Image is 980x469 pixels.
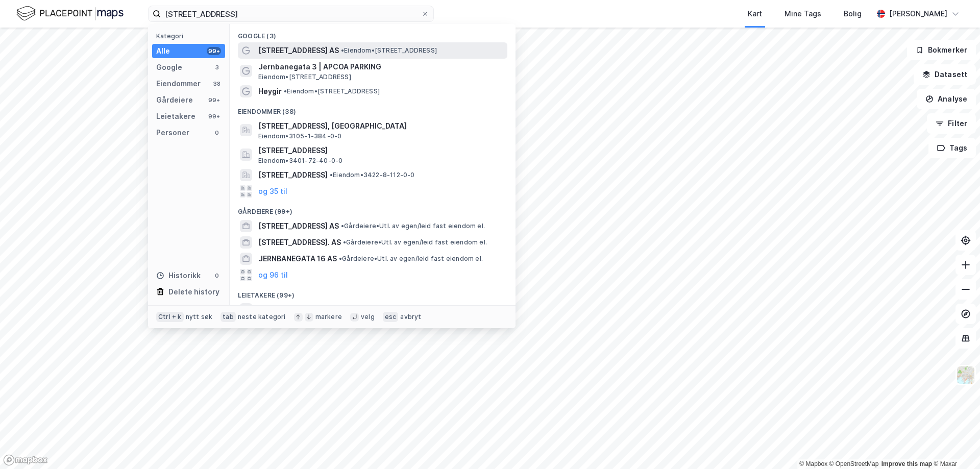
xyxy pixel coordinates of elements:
[330,171,415,179] span: Eiendom • 3422-8-112-0-0
[343,238,487,246] span: Gårdeiere • Utl. av egen/leid fast eiendom el.
[284,87,380,95] span: Eiendom • [STREET_ADDRESS]
[186,313,213,321] div: nytt søk
[361,313,375,321] div: velg
[156,78,201,90] div: Eiendommer
[207,112,221,120] div: 99+
[258,220,339,232] span: [STREET_ADDRESS] AS
[156,61,182,73] div: Google
[339,255,483,263] span: Gårdeiere • Utl. av egen/leid fast eiendom el.
[928,138,976,158] button: Tags
[917,89,976,109] button: Analyse
[785,8,821,20] div: Mine Tags
[330,171,333,179] span: •
[907,40,976,60] button: Bokmerker
[258,157,342,165] span: Eiendom • 3401-72-40-0-0
[400,313,421,321] div: avbryt
[213,129,221,137] div: 0
[315,313,342,321] div: markere
[799,460,827,467] a: Mapbox
[258,120,503,132] span: [STREET_ADDRESS], [GEOGRAPHIC_DATA]
[156,269,201,282] div: Historikk
[213,80,221,88] div: 38
[956,365,975,385] img: Z
[748,8,762,20] div: Kart
[156,32,225,40] div: Kategori
[829,460,879,467] a: OpenStreetMap
[341,222,485,230] span: Gårdeiere • Utl. av egen/leid fast eiendom el.
[258,85,282,97] span: Høygir
[258,269,288,281] button: og 96 til
[16,5,124,22] img: logo.f888ab2527a4732fd821a326f86c7f29.svg
[343,238,346,246] span: •
[213,271,221,280] div: 0
[213,63,221,71] div: 3
[258,185,287,198] button: og 35 til
[341,46,344,54] span: •
[258,132,341,140] span: Eiendom • 3105-1-384-0-0
[258,169,328,181] span: [STREET_ADDRESS]
[230,24,516,42] div: Google (3)
[238,313,286,321] div: neste kategori
[156,45,170,57] div: Alle
[929,420,980,469] iframe: Chat Widget
[156,312,184,322] div: Ctrl + k
[156,127,189,139] div: Personer
[914,64,976,85] button: Datasett
[207,47,221,55] div: 99+
[258,253,337,265] span: JERNBANEGATA 16 AS
[161,6,421,21] input: Søk på adresse, matrikkel, gårdeiere, leietakere eller personer
[881,460,932,467] a: Improve this map
[207,96,221,104] div: 99+
[339,255,342,262] span: •
[258,236,341,249] span: [STREET_ADDRESS]. AS
[230,283,516,302] div: Leietakere (99+)
[927,113,976,134] button: Filter
[258,61,503,73] span: Jernbanegata 3 | APCOA PARKING
[156,94,193,106] div: Gårdeiere
[156,110,195,122] div: Leietakere
[258,144,503,157] span: [STREET_ADDRESS]
[341,46,437,55] span: Eiendom • [STREET_ADDRESS]
[258,73,351,81] span: Eiendom • [STREET_ADDRESS]
[258,44,339,57] span: [STREET_ADDRESS] AS
[258,304,339,316] span: [STREET_ADDRESS] AS
[230,100,516,118] div: Eiendommer (38)
[844,8,862,20] div: Bolig
[383,312,399,322] div: esc
[168,286,219,298] div: Delete history
[889,8,947,20] div: [PERSON_NAME]
[284,87,287,95] span: •
[220,312,236,322] div: tab
[230,200,516,218] div: Gårdeiere (99+)
[341,222,344,230] span: •
[3,454,48,466] a: Mapbox homepage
